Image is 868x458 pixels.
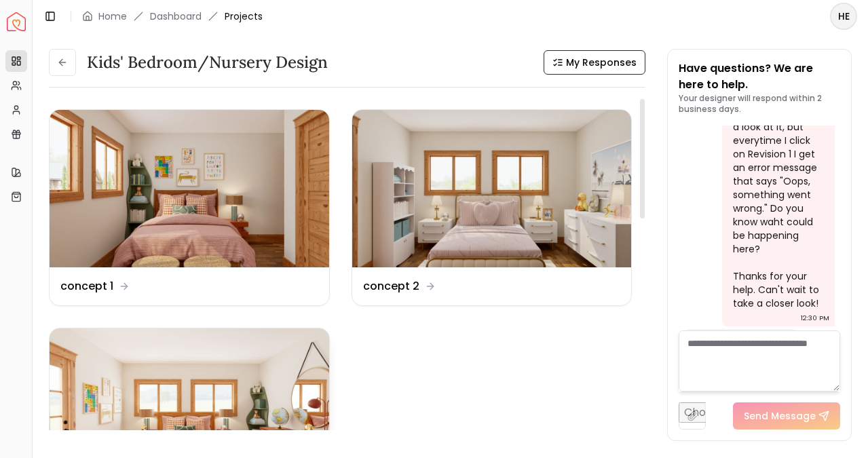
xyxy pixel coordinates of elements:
a: Spacejoy [7,12,26,31]
a: Home [98,9,127,23]
button: HE [830,3,857,30]
a: concept 1concept 1 [49,109,330,306]
div: Hi, [PERSON_NAME]! Thanks so much for completing the first revision! I'm trying to take a look at... [733,25,821,310]
img: Spacejoy Logo [7,12,26,31]
span: My Responses [566,56,637,69]
div: 12:30 PM [801,311,829,325]
a: Dashboard [150,9,202,23]
img: concept 1 [50,110,329,267]
dd: concept 1 [60,278,113,294]
nav: breadcrumb [82,9,263,23]
h3: Kids' Bedroom/Nursery design [87,52,328,73]
p: Your designer will respond within 2 business days. [679,93,840,115]
p: Have questions? We are here to help. [679,60,840,93]
a: concept 2concept 2 [352,109,633,306]
button: My Responses [544,50,645,75]
span: Projects [225,9,263,23]
span: HE [831,4,856,28]
dd: concept 2 [363,278,419,294]
img: concept 2 [352,110,632,267]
